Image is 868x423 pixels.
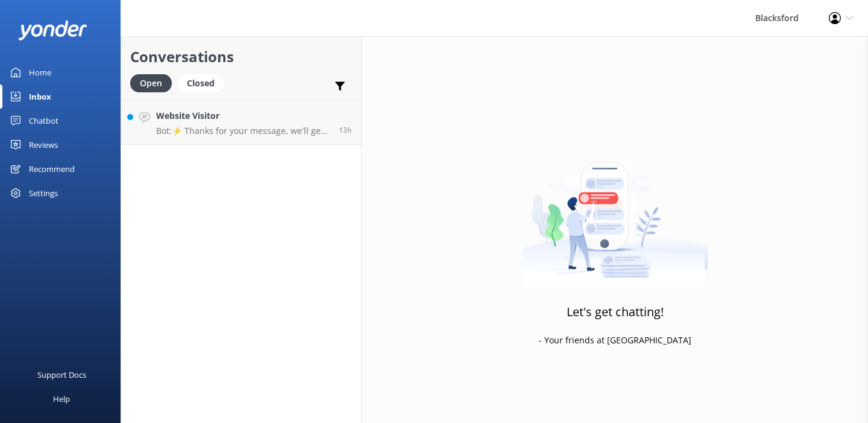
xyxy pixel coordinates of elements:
[37,363,86,387] div: Support Docs
[53,387,70,411] div: Help
[178,76,230,89] a: Closed
[29,157,75,181] div: Recommend
[130,76,178,89] a: Open
[121,100,361,145] a: Website VisitorBot:⚡ Thanks for your message, we'll get back to you as soon as we can. You're als...
[156,126,330,136] p: Bot: ⚡ Thanks for your message, we'll get back to you as soon as we can. You're also welcome to k...
[29,60,51,84] div: Home
[522,136,708,287] img: artwork of a man stealing a conversation from at giant smartphone
[130,45,352,68] h2: Conversations
[339,125,352,135] span: Oct 03 2025 07:30pm (UTC -06:00) America/Chihuahua
[567,302,664,322] h3: Let's get chatting!
[29,133,58,157] div: Reviews
[156,109,330,122] h4: Website Visitor
[29,181,58,205] div: Settings
[29,109,58,133] div: Chatbot
[539,334,691,347] p: - Your friends at [GEOGRAPHIC_DATA]
[130,74,172,92] div: Open
[18,21,87,40] img: yonder-white-logo.png
[29,84,51,109] div: Inbox
[178,74,224,92] div: Closed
